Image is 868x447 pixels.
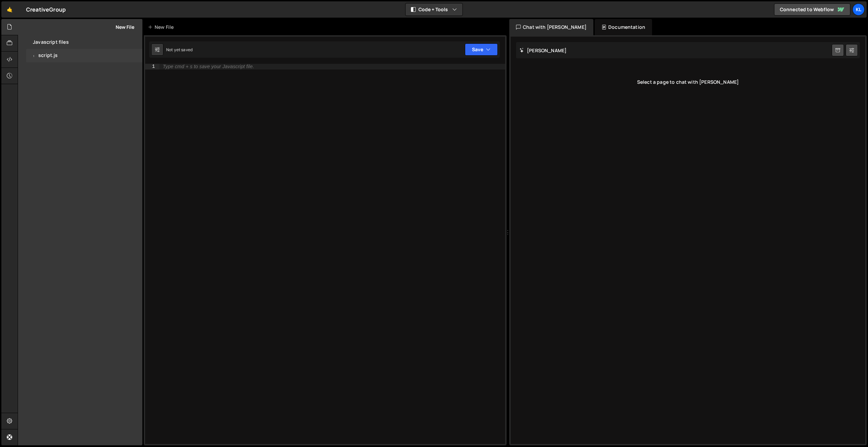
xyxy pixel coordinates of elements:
div: Select a page to chat with [PERSON_NAME] [516,69,860,96]
h2: Files [26,23,38,31]
div: Chat with [PERSON_NAME] [509,19,593,35]
div: 1 [145,64,159,70]
div: Documentation [595,19,652,35]
div: Not yet saved [166,47,193,53]
div: script.js [38,53,58,59]
button: New File [109,24,134,30]
div: New File [148,24,176,31]
span: 1 [32,54,36,59]
a: Connected to Webflow [774,3,850,16]
div: CreativeGroup [26,5,66,14]
div: Javascript files [18,35,142,49]
h2: [PERSON_NAME] [519,47,567,54]
button: Save [465,43,498,56]
a: Kl [852,3,865,16]
a: 🤙 [1,1,18,18]
button: Code + Tools [406,3,462,16]
div: Type cmd + s to save your Javascript file. [163,64,254,69]
div: 14692/38069.js [26,49,142,62]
